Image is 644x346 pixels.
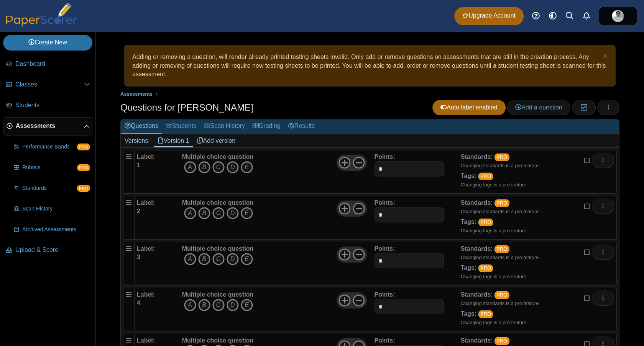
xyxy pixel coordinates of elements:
b: Standards: [461,153,493,160]
a: Dismiss notice [601,53,608,61]
i: B [198,161,210,173]
small: Changing standards is a pro feature. [461,163,540,168]
i: E [241,253,253,265]
i: E [241,161,253,173]
i: C [212,253,225,265]
b: Standards: [461,337,493,344]
small: Changing standards is a pro feature. [461,300,540,306]
span: Rubrics [22,164,77,171]
i: D [227,253,239,265]
button: More options [592,199,614,214]
span: PRO [77,144,90,150]
span: Auto label enabled [440,104,498,111]
a: PRO [495,291,509,299]
a: Performance Bands PRO [11,138,93,156]
b: Tags: [461,310,476,317]
i: A [184,207,196,219]
b: 4 [137,300,140,306]
small: Changing standards is a pro feature. [461,209,540,214]
span: Dashboard [15,60,90,68]
a: PRO [495,337,509,345]
small: Changing tags is a pro feature. [461,274,528,279]
i: D [227,299,239,311]
b: Tags: [461,173,476,179]
a: Classes [3,76,93,94]
a: PRO [495,245,509,253]
a: PaperScorer [3,21,80,28]
span: PRO [77,164,90,171]
i: D [227,161,239,173]
small: Changing tags is a pro feature. [461,320,528,325]
a: Rubrics PRO [11,158,93,177]
h1: Questions for [PERSON_NAME] [120,101,253,114]
span: Assessments [16,122,84,130]
span: Upgrade Account [462,11,516,20]
span: Performance Bands [22,143,77,151]
small: Changing tags is a pro feature. [461,182,528,188]
div: Drag handle [123,196,135,240]
a: Archived Assessments [11,220,93,239]
i: A [184,161,196,173]
a: Auto label enabled [432,100,506,115]
a: Students [3,96,93,115]
i: D [227,207,239,219]
img: ps.eHavdDwbUliNjo6I [612,10,624,22]
b: Tags: [461,264,476,271]
i: C [212,299,225,311]
a: Questions [121,119,162,134]
b: 1 [137,162,140,168]
a: Results [284,119,319,134]
a: ps.eHavdDwbUliNjo6I [599,7,637,25]
a: Grading [249,119,284,134]
b: Points: [375,153,395,160]
b: Multiple choice question [182,337,254,344]
span: Classes [15,80,84,89]
a: PRO [495,153,509,161]
div: Drag handle [123,242,135,286]
a: Version 1 [154,134,193,147]
b: 3 [137,254,140,260]
b: Multiple choice question [182,291,254,298]
div: Drag handle [123,288,135,331]
a: Standards PRO [11,179,93,197]
a: Create New [3,35,92,50]
div: Drag handle [123,150,135,194]
a: Upload & Score [3,241,93,259]
b: Label: [137,291,155,298]
b: Points: [375,291,395,298]
button: More options [592,245,614,260]
b: Standards: [461,199,493,206]
img: PaperScorer [3,3,80,26]
a: Dashboard [3,55,93,73]
b: Multiple choice question [182,245,254,252]
button: More options [592,153,614,168]
a: Scan History [11,200,93,218]
a: PRO [478,310,493,318]
div: Versions: [121,134,154,147]
a: PRO [478,219,493,226]
i: A [184,253,196,265]
span: Standards [22,184,77,192]
b: Multiple choice question [182,199,254,206]
small: Changing tags is a pro feature. [461,228,528,233]
i: B [198,299,210,311]
b: Label: [137,337,155,344]
span: Scan History [22,205,90,213]
a: Assessments [118,90,154,99]
i: B [198,253,210,265]
b: Standards: [461,245,493,252]
b: Multiple choice question [182,153,254,160]
a: Upgrade Account [454,7,524,25]
span: Add a question [515,104,562,111]
i: B [198,207,210,219]
a: PRO [495,199,509,207]
a: PRO [478,264,493,272]
b: Points: [375,337,395,344]
span: PRO [77,185,90,192]
i: E [241,207,253,219]
a: Alerts [578,8,595,24]
b: Points: [375,245,395,252]
i: A [184,299,196,311]
div: Adding or removing a question, will render already printed testing sheets invalid. Only add or re... [128,49,611,82]
span: Joaquín de Edugami [612,10,624,22]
